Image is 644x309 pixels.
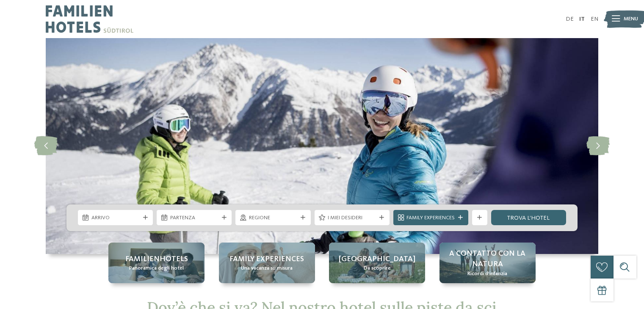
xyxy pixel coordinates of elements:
a: IT [579,16,585,22]
span: I miei desideri [328,214,376,222]
img: Hotel sulle piste da sci per bambini: divertimento senza confini [46,38,598,254]
a: Hotel sulle piste da sci per bambini: divertimento senza confini Familienhotels Panoramica degli ... [108,243,205,283]
span: Ricordi d’infanzia [467,270,507,278]
span: Family Experiences [406,214,455,222]
a: EN [591,16,598,22]
a: Hotel sulle piste da sci per bambini: divertimento senza confini Family experiences Una vacanza s... [219,243,315,283]
a: Hotel sulle piste da sci per bambini: divertimento senza confini A contatto con la natura Ricordi... [439,243,536,283]
span: Family experiences [229,254,304,265]
span: Regione [249,214,297,222]
span: [GEOGRAPHIC_DATA] [339,254,415,265]
a: DE [566,16,574,22]
span: A contatto con la natura [447,248,528,270]
span: Una vacanza su misura [241,265,293,272]
a: Hotel sulle piste da sci per bambini: divertimento senza confini [GEOGRAPHIC_DATA] Da scoprire [329,243,425,283]
span: Panoramica degli hotel [129,265,184,272]
span: Menu [624,15,638,23]
span: Da scoprire [364,265,391,272]
a: trova l’hotel [491,210,566,225]
span: Arrivo [91,214,140,222]
span: Familienhotels [125,254,188,265]
span: Partenza [170,214,218,222]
